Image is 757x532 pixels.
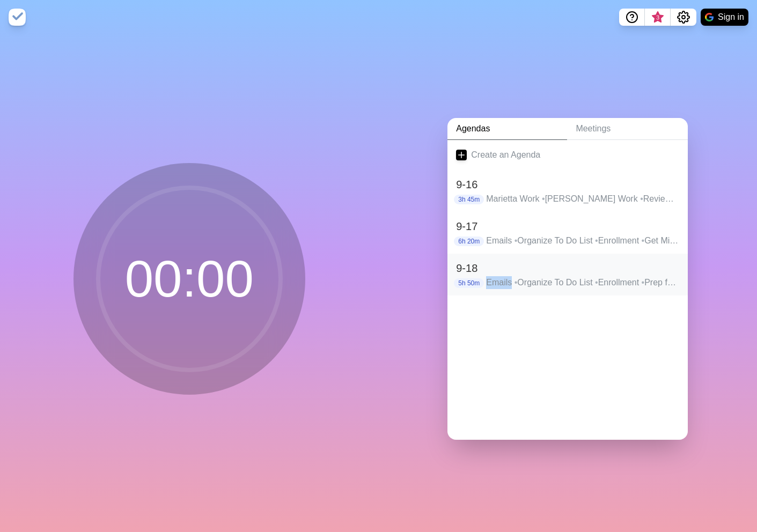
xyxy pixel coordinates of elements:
span: 3 [653,13,662,22]
button: Sign in [701,9,748,26]
span: • [515,278,518,287]
span: • [640,194,643,203]
span: • [642,278,645,287]
span: • [515,236,518,245]
span: • [595,236,598,245]
span: • [642,236,645,245]
a: Create an Agenda [447,140,688,170]
span: • [542,194,545,203]
p: 6h 20m [454,237,484,246]
button: Settings [671,9,696,26]
p: Emails Organize To Do List Enrollment Get Misc Tasks Done Catch Up [PERSON_NAME] Prep for [PERSON... [486,234,679,247]
p: 3h 45m [454,195,484,204]
img: timeblocks logo [9,9,26,26]
a: Agendas [447,118,567,140]
button: Help [619,9,645,26]
p: 5h 50m [454,278,484,288]
button: What’s new [645,9,671,26]
span: • [595,278,598,287]
a: Meetings [567,118,688,140]
h2: 9-16 [456,176,679,193]
img: google logo [705,13,714,21]
p: Marietta Work [PERSON_NAME] Work Review and Organize Emails 2026 Business Planning [486,193,679,205]
h2: 9-18 [456,260,679,276]
h2: 9-17 [456,218,679,234]
p: Emails Organize To Do List Enrollment Prep for [PERSON_NAME] Call T2B Billing Issue 2026 Business... [486,276,679,289]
